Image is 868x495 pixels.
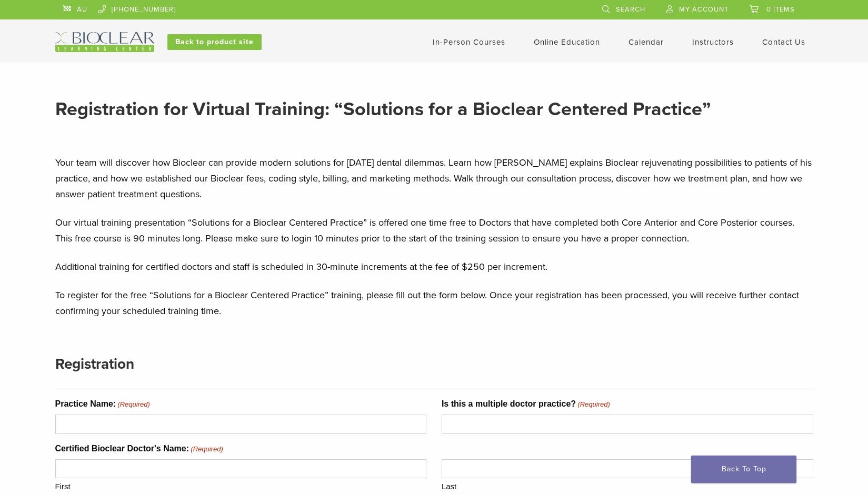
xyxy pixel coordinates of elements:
[117,399,150,410] span: (Required)
[692,37,734,47] a: Instructors
[55,259,813,275] p: Additional training for certified doctors and staff is scheduled in 30-minute increments at the f...
[55,32,154,52] img: Bioclear
[628,37,664,47] a: Calendar
[433,37,505,47] a: In-Person Courses
[167,34,262,50] a: Back to product site
[442,398,610,410] label: Is this a multiple doctor practice?
[55,215,813,246] p: Our virtual training presentation “Solutions for a Bioclear Centered Practice” is offered one tim...
[616,5,645,14] span: Search
[766,5,795,14] span: 0 items
[55,478,427,493] label: First
[190,444,223,454] span: (Required)
[534,37,600,47] a: Online Education
[691,456,796,483] a: Back To Top
[762,37,805,47] a: Contact Us
[55,97,813,122] h2: Registration for Virtual Training: “Solutions for a Bioclear Centered Practice”
[55,155,813,202] p: Your team will discover how Bioclear can provide modern solutions for [DATE] dental dilemmas. Lea...
[442,478,813,493] label: Last
[55,351,805,377] h3: Registration
[55,442,223,455] legend: Certified Bioclear Doctor's Name:
[577,399,610,410] span: (Required)
[679,5,729,14] span: My Account
[55,287,813,319] p: To register for the free “Solutions for a Bioclear Centered Practice” training, please fill out t...
[55,398,150,410] label: Practice Name:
